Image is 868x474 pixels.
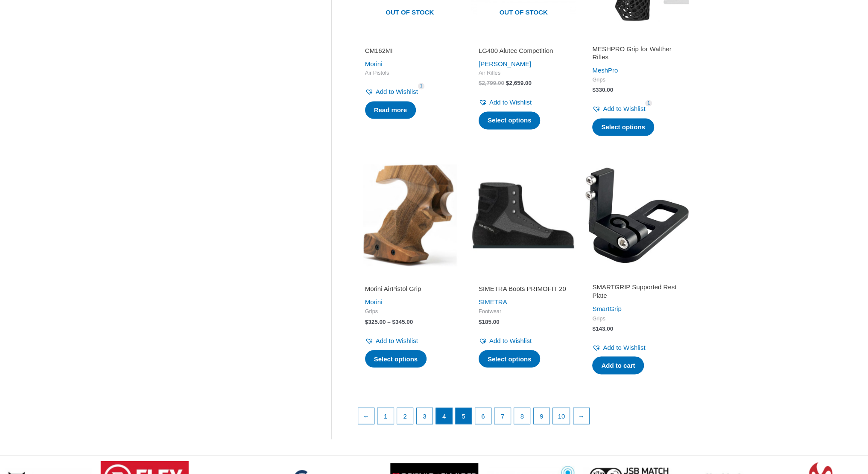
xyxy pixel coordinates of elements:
a: Page 2 [397,408,413,424]
a: → [573,408,590,424]
bdi: 330.00 [592,87,613,93]
a: CM162MI [365,47,455,58]
a: LG400 Alutec Competition [479,47,568,58]
span: Air Pistols [365,70,455,77]
iframe: Customer reviews powered by Trustpilot [479,35,568,45]
span: 1 [645,100,652,106]
a: Page 9 [534,408,550,424]
span: Add to Wishlist [489,99,532,106]
nav: Product Pagination [357,407,690,429]
a: SMARTGRIP Supported Rest Plate [592,283,682,303]
a: SmartGrip [592,305,621,312]
a: MESHPRO Grip for Walther Rifles [592,45,682,65]
a: Page 7 [494,408,511,424]
a: Page 5 [456,408,472,424]
a: Page 6 [475,408,491,424]
a: Add to Wishlist [479,334,532,346]
span: $ [479,80,482,86]
a: SIMETRA [479,298,507,305]
span: Add to Wishlist [376,337,418,344]
a: Add to Wishlist [592,103,645,115]
h2: Morini AirPistol Grip [365,285,455,293]
span: $ [365,318,368,325]
h2: MESHPRO Grip for Walther Rifles [592,45,682,61]
iframe: Customer reviews powered by Trustpilot [479,273,568,283]
a: Select options for “Morini AirPistol Grip” [365,350,427,368]
h2: CM162MI [365,47,455,55]
bdi: 325.00 [365,318,386,325]
h2: SIMETRA Boots PRIMOFIT 20 [479,285,568,293]
a: SIMETRA Boots PRIMOFIT 20 [479,285,568,296]
span: $ [392,318,395,325]
span: $ [506,80,509,86]
span: Add to Wishlist [603,105,645,112]
bdi: 143.00 [592,325,613,332]
h2: LG400 Alutec Competition [479,47,568,55]
span: Out of stock [477,3,570,23]
a: Page 3 [417,408,433,424]
img: Morini AirPistol Grip [357,163,462,268]
a: Add to Wishlist [592,341,645,353]
bdi: 2,659.00 [506,80,532,86]
a: [PERSON_NAME] [479,60,531,67]
span: $ [479,318,482,325]
iframe: Customer reviews powered by Trustpilot [365,273,455,283]
a: Add to cart: “SMARTGRIP Supported Rest Plate” [592,356,644,374]
a: ← [358,408,374,424]
span: Page 4 [436,408,452,424]
a: Page 8 [514,408,530,424]
span: – [387,318,391,325]
a: Page 10 [553,408,570,424]
img: SMARTGRIP Supported Rest Plate [585,163,690,268]
span: $ [592,325,596,332]
h2: SMARTGRIP Supported Rest Plate [592,283,682,300]
a: Select options for “CM162MI” [365,101,416,119]
a: Morini [365,298,383,305]
span: Add to Wishlist [603,343,645,351]
a: MeshPro [592,67,618,74]
span: Grips [592,76,682,84]
iframe: Customer reviews powered by Trustpilot [365,35,455,45]
span: 1 [418,83,425,89]
img: SIMETRA Boots PRIMOFIT 20 [471,163,576,268]
a: Add to Wishlist [479,96,532,108]
a: Morini [365,60,383,67]
a: Select options for “MESHPRO Grip for Walther Rifles” [592,118,654,136]
bdi: 345.00 [392,318,413,325]
span: Air Rifles [479,70,568,77]
a: Add to Wishlist [365,86,418,98]
iframe: Customer reviews powered by Trustpilot [592,35,682,45]
a: Add to Wishlist [365,334,418,346]
a: Morini AirPistol Grip [365,285,455,296]
span: Add to Wishlist [376,88,418,95]
span: Footwear [479,308,568,315]
a: Select options for “SIMETRA Boots PRIMOFIT 20” [479,350,541,368]
bdi: 2,799.00 [479,80,504,86]
iframe: Customer reviews powered by Trustpilot [592,273,682,283]
span: Add to Wishlist [489,337,532,344]
span: Out of stock [364,3,456,23]
span: Grips [365,308,455,315]
span: $ [592,87,596,93]
bdi: 185.00 [479,318,500,325]
span: Grips [592,315,682,322]
a: Page 1 [377,408,394,424]
a: Select options for “LG400 Alutec Competition” [479,111,541,129]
